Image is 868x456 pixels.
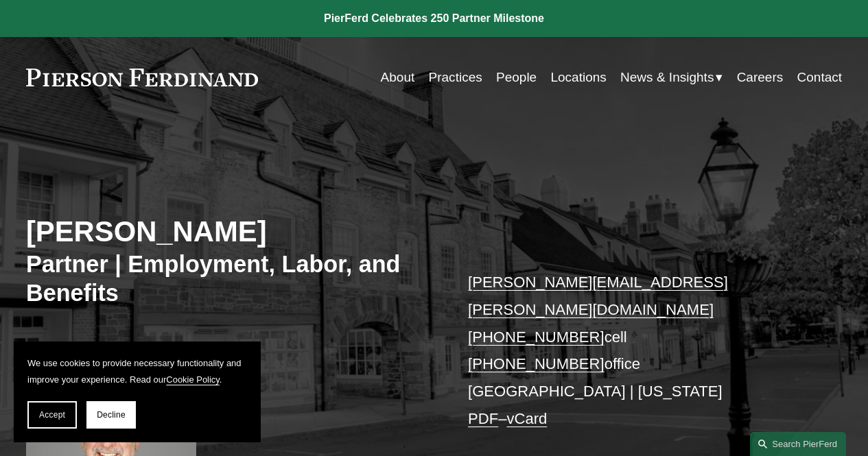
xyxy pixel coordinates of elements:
[468,355,605,372] a: [PHONE_NUMBER]
[381,64,415,91] a: About
[506,410,547,427] a: vCard
[26,215,434,250] h2: [PERSON_NAME]
[496,64,537,91] a: People
[468,410,498,427] a: PDF
[620,64,723,91] a: folder dropdown
[737,64,784,91] a: Careers
[86,401,136,429] button: Decline
[429,64,482,91] a: Practices
[97,410,126,420] span: Decline
[620,66,714,89] span: News & Insights
[750,432,846,456] a: Search this site
[26,250,434,308] h3: Partner | Employment, Labor, and Benefits
[27,355,247,387] p: We use cookies to provide necessary functionality and improve your experience. Read our .
[797,64,843,91] a: Contact
[27,401,77,429] button: Accept
[166,374,220,385] a: Cookie Policy
[39,410,65,420] span: Accept
[468,274,728,318] a: [PERSON_NAME][EMAIL_ADDRESS][PERSON_NAME][DOMAIN_NAME]
[550,64,606,91] a: Locations
[468,328,605,346] a: [PHONE_NUMBER]
[14,341,261,442] section: Cookie banner
[468,269,808,432] p: cell office [GEOGRAPHIC_DATA] | [US_STATE] –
